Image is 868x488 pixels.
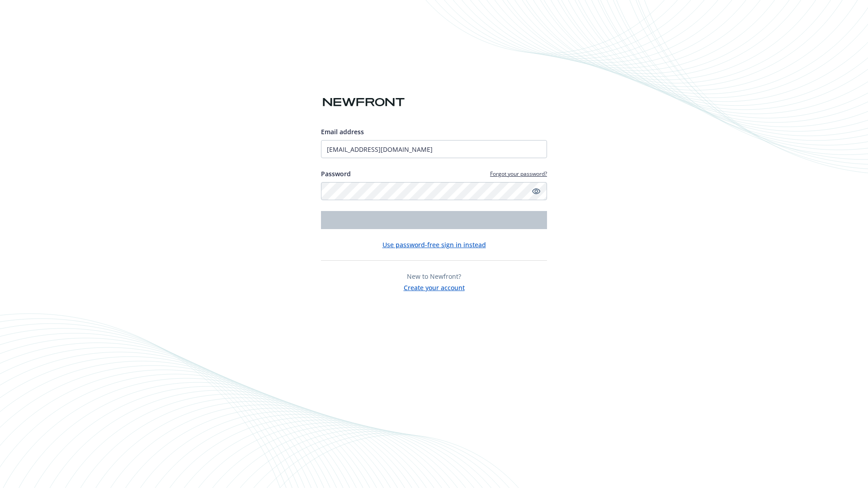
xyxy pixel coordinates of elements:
input: Enter your password [321,182,547,200]
span: Email address [321,127,364,136]
button: Use password-free sign in instead [382,240,486,249]
button: Login [321,211,547,229]
span: Login [425,216,443,224]
span: New to Newfront? [407,272,461,281]
a: Show password [531,186,542,197]
label: Password [321,169,351,178]
a: Forgot your password? [490,170,547,178]
img: Newfront logo [321,94,406,110]
button: Create your account [404,281,465,292]
input: Enter your email [321,140,547,158]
